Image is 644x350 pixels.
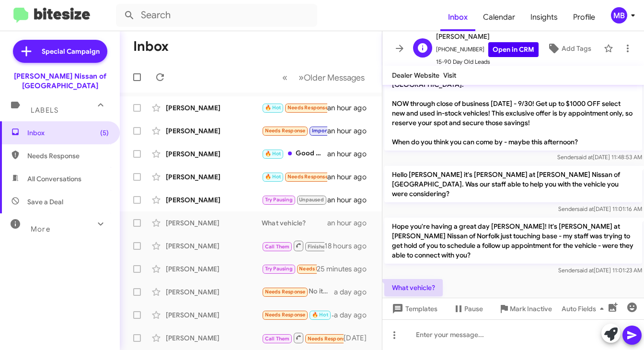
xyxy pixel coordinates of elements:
[265,197,293,203] span: Try Pausing
[327,172,374,182] div: an hour ago
[166,149,262,159] div: [PERSON_NAME]
[558,267,642,274] span: Sender [DATE] 11:01:23 AM
[262,263,317,274] div: [PERSON_NAME] You are not a writer. Just give me about 2 weeks and we will talk. I am a planner.
[390,300,437,317] span: Templates
[510,300,552,317] span: Mark Inactive
[262,148,327,159] div: Good morning, can't come in at this time...will keep in touch...gave a blessed rest of your day 🙏🏻
[166,103,262,113] div: [PERSON_NAME]
[133,39,169,54] h1: Inbox
[436,42,539,57] span: [PHONE_NUMBER]
[166,218,262,228] div: [PERSON_NAME]
[382,300,445,317] button: Templates
[265,105,281,111] span: 🔥 Hot
[116,4,317,27] input: Search
[334,310,374,320] div: a day ago
[27,151,109,161] span: Needs Response
[166,333,262,343] div: [PERSON_NAME]
[27,197,63,207] span: Save a Deal
[488,42,539,57] a: Open in CRM
[324,241,374,251] div: 18 hours ago
[166,310,262,320] div: [PERSON_NAME]
[13,40,107,63] a: Special Campaign
[577,267,594,274] span: said at
[282,71,287,83] span: «
[287,105,328,111] span: Needs Response
[262,102,327,113] div: I am going to try to make it there this afternoon
[262,309,334,320] div: Yes 10 out of 10
[327,126,374,136] div: an hour ago
[464,300,483,317] span: Pause
[100,128,109,138] span: (5)
[308,336,348,342] span: Needs Response
[384,279,443,296] p: What vehicle?
[262,332,344,344] div: Inbound Call
[475,3,523,31] a: Calendar
[384,166,642,202] p: Hello [PERSON_NAME] it's [PERSON_NAME] at [PERSON_NAME] Nissan of [GEOGRAPHIC_DATA]. Was our staf...
[262,218,327,228] div: What vehicle?
[327,218,374,228] div: an hour ago
[277,68,370,87] nav: Page navigation example
[27,128,109,138] span: Inbox
[166,241,262,251] div: [PERSON_NAME]
[166,126,262,136] div: [PERSON_NAME]
[491,300,560,317] button: Mark Inactive
[317,264,374,274] div: 25 minutes ago
[265,151,281,157] span: 🔥 Hot
[327,149,374,159] div: an hour ago
[443,71,456,80] span: Visit
[308,244,329,250] span: Finished
[31,225,50,233] span: More
[42,47,100,56] span: Special Campaign
[312,312,328,318] span: 🔥 Hot
[304,72,365,83] span: Older Messages
[265,336,290,342] span: Call Them
[265,244,290,250] span: Call Them
[166,287,262,297] div: [PERSON_NAME]
[27,174,81,184] span: All Conversations
[166,195,262,205] div: [PERSON_NAME]
[312,128,337,134] span: Important
[384,66,642,151] p: Hi [PERSON_NAME] it's [PERSON_NAME] at [PERSON_NAME] Nissan of [GEOGRAPHIC_DATA]. NOW through clo...
[262,286,334,297] div: No it did not! Wasted my whole day to be lied to by your general manager [PERSON_NAME] by your sa...
[299,71,304,83] span: »
[287,174,328,180] span: Needs Response
[265,174,281,180] span: 🔥 Hot
[576,153,593,161] span: said at
[262,194,327,205] div: I am in constant touch with [PERSON_NAME].
[384,218,642,264] p: Hope you're having a great day [PERSON_NAME]! It's [PERSON_NAME] at [PERSON_NAME] Nissan of Norfo...
[31,106,58,115] span: Labels
[265,289,306,295] span: Needs Response
[577,205,594,212] span: said at
[523,3,565,31] a: Insights
[265,266,293,272] span: Try Pausing
[392,71,439,80] span: Dealer Website
[436,57,539,67] span: 15-90 Day Old Leads
[558,205,642,212] span: Sender [DATE] 11:01:16 AM
[293,68,370,87] button: Next
[565,3,603,31] a: Profile
[445,300,491,317] button: Pause
[557,153,642,161] span: Sender [DATE] 11:48:53 AM
[344,333,374,343] div: [DATE]
[603,7,633,23] button: MB
[262,125,327,136] div: Was suppressed to come in [DATE] but no time was asked
[265,312,306,318] span: Needs Response
[299,266,340,272] span: Needs Response
[166,172,262,182] div: [PERSON_NAME]
[334,287,374,297] div: a day ago
[611,7,627,23] div: MB
[262,240,324,252] div: Inbound Call
[562,300,608,317] span: Auto Fields
[440,3,475,31] a: Inbox
[327,103,374,113] div: an hour ago
[539,40,599,57] button: Add Tags
[265,128,306,134] span: Needs Response
[262,171,327,182] div: Hello, good morning. Thank you for contacting us. I already took the vehicle for its initial serv...
[554,300,615,317] button: Auto Fields
[562,40,591,57] span: Add Tags
[276,68,293,87] button: Previous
